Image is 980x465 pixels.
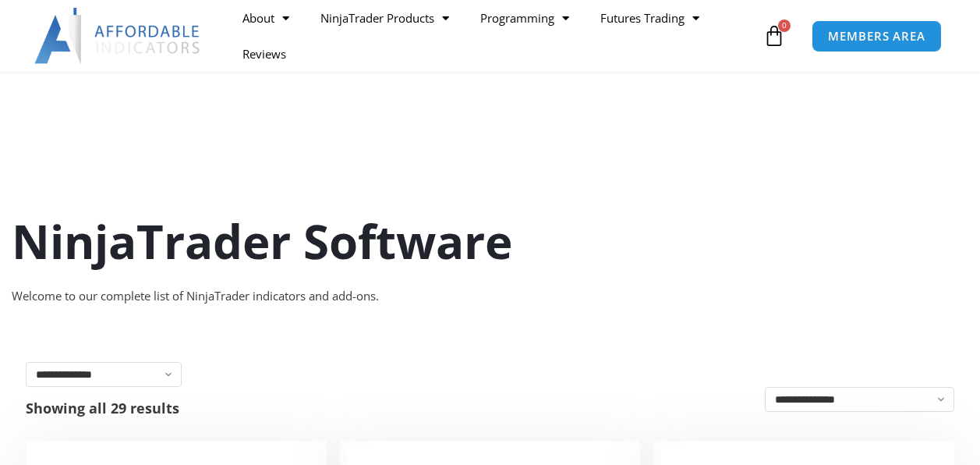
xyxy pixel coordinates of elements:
select: Shop order [765,387,954,412]
span: 0 [778,20,791,32]
p: Showing all 29 results [26,401,179,415]
a: 0 [740,13,808,59]
div: Welcome to our complete list of NinjaTrader indicators and add-ons. [12,286,968,307]
a: Reviews [227,36,302,72]
h1: NinjaTrader Software [12,208,968,274]
span: MEMBERS AREA [828,30,925,42]
img: LogoAI | Affordable Indicators – NinjaTrader [34,8,202,64]
a: MEMBERS AREA [812,20,942,52]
